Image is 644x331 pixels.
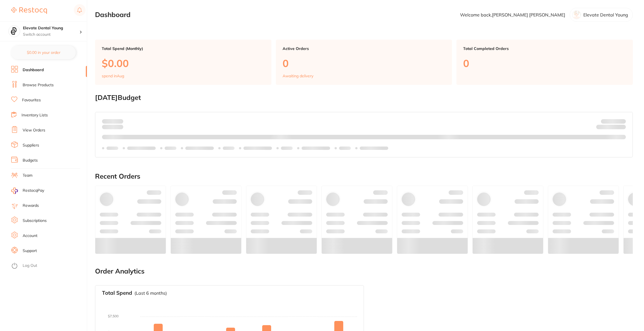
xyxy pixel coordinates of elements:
strong: $NaN [615,119,626,124]
p: Welcome back, [PERSON_NAME] [PERSON_NAME] [460,12,565,17]
p: Labels extended [302,146,330,150]
h2: Dashboard [95,11,131,19]
strong: $0.00 [113,119,123,124]
a: Log Out [23,263,37,268]
p: Labels extended [243,146,272,150]
a: Subscriptions [23,218,47,224]
p: Labels [223,146,235,150]
a: Total Completed Orders0 [456,40,633,85]
h2: Recent Orders [95,172,633,180]
a: Restocq Logo [11,4,47,17]
p: 0 [283,57,446,69]
h2: Order Analytics [95,267,633,275]
p: Total Spend (Monthly) [102,46,265,51]
p: Budget: [601,119,626,123]
h3: Total Spend [102,290,132,296]
a: Favourites [22,97,41,103]
p: Elevate Dental Young [583,12,628,17]
p: $0.00 [102,57,265,69]
a: View Orders [23,128,45,133]
span: RestocqPay [23,188,44,193]
p: month [102,124,123,130]
a: Account [23,233,37,239]
p: Spent: [102,119,123,123]
button: Log Out [11,262,85,270]
img: Restocq Logo [11,7,47,14]
p: Labels [281,146,293,150]
a: Browse Products [23,82,54,88]
p: Switch account [23,32,79,37]
h4: Elevate Dental Young [23,25,79,31]
a: Support [23,248,37,254]
p: Labels [106,146,118,150]
p: Labels [339,146,351,150]
a: Inventory Lists [22,112,48,118]
p: Remaining: [596,124,626,130]
strong: $0.00 [616,126,626,131]
p: Total Completed Orders [463,46,626,51]
p: (Last 6 months) [134,291,167,296]
p: Labels extended [185,146,214,150]
a: Active Orders0Awaiting delivery [276,40,452,85]
p: Labels [165,146,176,150]
p: 0 [463,57,626,69]
p: Awaiting delivery [283,74,313,78]
img: RestocqPay [11,188,18,194]
button: $0.00 in your order [11,46,76,59]
a: Budgets [23,158,38,163]
p: spend in Aug [102,74,124,78]
a: RestocqPay [11,188,44,194]
h2: [DATE] Budget [95,94,633,102]
a: Rewards [23,203,39,208]
a: Team [23,173,32,178]
a: Total Spend (Monthly)$0.00spend inAug [95,40,271,85]
a: Dashboard [23,67,44,73]
a: Suppliers [23,143,39,148]
p: Labels extended [360,146,388,150]
p: Labels extended [127,146,156,150]
p: Active Orders [283,46,446,51]
img: Elevate Dental Young [9,26,20,37]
